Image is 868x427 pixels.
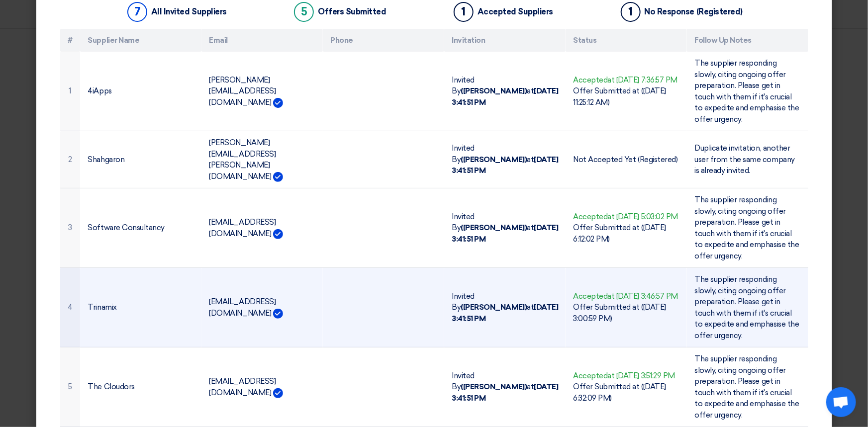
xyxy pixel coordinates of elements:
[574,302,679,324] div: Offer Submitted at ([DATE] 3:00:59 PM)
[478,7,553,16] div: Accepted Suppliers
[452,144,559,175] span: Invited By at
[608,212,678,221] span: at [DATE] 5:03:02 PM
[80,52,201,131] td: 4iApps
[461,223,527,232] b: ([PERSON_NAME])
[452,76,559,107] span: Invited By at
[608,76,677,85] span: at [DATE] 7:36:57 PM
[461,86,527,95] b: ([PERSON_NAME])
[695,275,799,340] span: The supplier responding slowly, citing ongoing offer preparation. Please get in touch with them i...
[318,7,386,16] div: Offers Submitted
[201,29,323,52] th: Email
[273,172,283,182] img: Verified Account
[574,381,679,404] div: Offer Submitted at ([DATE] 6:32:09 PM)
[60,347,80,427] td: 5
[461,303,527,312] b: ([PERSON_NAME])
[323,29,444,52] th: Phone
[273,98,283,108] img: Verified Account
[452,292,559,323] span: Invited By at
[621,2,641,22] div: 1
[826,387,856,417] div: Open chat
[60,188,80,268] td: 3
[201,131,323,188] td: [PERSON_NAME][EMAIL_ADDRESS][PERSON_NAME][DOMAIN_NAME]
[80,131,201,188] td: Shahgaron
[452,223,559,244] b: [DATE] 3:41:51 PM
[201,268,323,347] td: [EMAIL_ADDRESS][DOMAIN_NAME]
[695,59,799,124] span: The supplier responding slowly, citing ongoing offer preparation. Please get in touch with them i...
[566,29,687,52] th: Status
[574,85,679,108] div: Offer Submitted at ([DATE] 11:25:12 AM)
[452,212,559,244] span: Invited By at
[444,29,566,52] th: Invitation
[80,188,201,268] td: Software Consultancy
[294,2,314,22] div: 5
[574,222,679,245] div: Offer Submitted at ([DATE] 6:12:02 PM)
[461,382,527,391] b: ([PERSON_NAME])
[695,144,795,175] span: Duplicate invitation, another user from the same company is already invited.
[127,2,147,22] div: 7
[687,29,808,52] th: Follow Up Notes
[608,371,675,380] span: at [DATE] 3:51:29 PM
[695,195,799,260] span: The supplier responding slowly, citing ongoing offer preparation. Please get in touch with them i...
[574,154,679,166] div: Not Accepted Yet (Registered)
[273,388,283,398] img: Verified Account
[273,309,283,319] img: Verified Account
[461,155,527,164] b: ([PERSON_NAME])
[80,347,201,427] td: The Cloudors
[273,229,283,239] img: Verified Account
[201,188,323,268] td: [EMAIL_ADDRESS][DOMAIN_NAME]
[608,292,678,301] span: at [DATE] 3:46:57 PM
[201,52,323,131] td: [PERSON_NAME][EMAIL_ADDRESS][DOMAIN_NAME]
[201,347,323,427] td: [EMAIL_ADDRESS][DOMAIN_NAME]
[151,7,227,16] div: All Invited Suppliers
[80,268,201,347] td: Trinamix
[452,303,559,323] b: [DATE] 3:41:51 PM
[574,370,679,382] div: Accepted
[574,211,679,223] div: Accepted
[645,7,743,16] div: No Response (Registered)
[574,75,679,86] div: Accepted
[452,382,559,403] b: [DATE] 3:41:51 PM
[452,86,559,107] b: [DATE] 3:41:51 PM
[452,371,559,403] span: Invited By at
[60,52,80,131] td: 1
[60,131,80,188] td: 2
[60,268,80,347] td: 4
[695,354,799,420] span: The supplier responding slowly, citing ongoing offer preparation. Please get in touch with them i...
[60,29,80,52] th: #
[80,29,201,52] th: Supplier Name
[452,155,559,175] b: [DATE] 3:41:51 PM
[454,2,474,22] div: 1
[574,291,679,302] div: Accepted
